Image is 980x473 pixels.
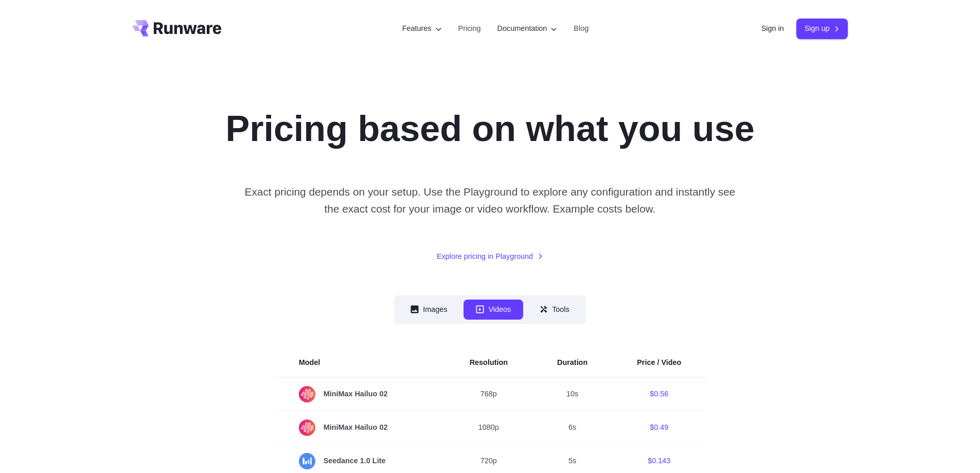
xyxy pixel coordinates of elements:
[445,377,532,411] td: 768p
[612,411,706,444] td: $0.49
[239,183,740,218] p: Exact pricing depends on your setup. Use the Playground to explore any configuration and instantl...
[398,300,459,320] button: Images
[532,411,612,444] td: 6s
[274,348,445,377] th: Model
[464,300,523,320] button: Videos
[612,348,706,377] th: Price / Video
[796,19,848,39] a: Sign up
[402,23,442,34] label: Features
[612,377,706,411] td: $0.56
[532,377,612,411] td: 10s
[445,411,532,444] td: 1080p
[532,348,612,377] th: Duration
[527,300,582,320] button: Tools
[437,251,543,262] a: Explore pricing in Playground
[299,386,420,402] span: MiniMax Hailuo 02
[761,23,784,34] a: Sign in
[132,20,222,37] a: Go to /
[299,453,420,469] span: Seedance 1.0 Lite
[574,23,589,34] a: Blog
[225,107,754,150] h1: Pricing based on what you use
[445,348,532,377] th: Resolution
[458,23,481,34] a: Pricing
[299,419,420,436] span: MiniMax Hailuo 02
[497,23,558,34] label: Documentation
